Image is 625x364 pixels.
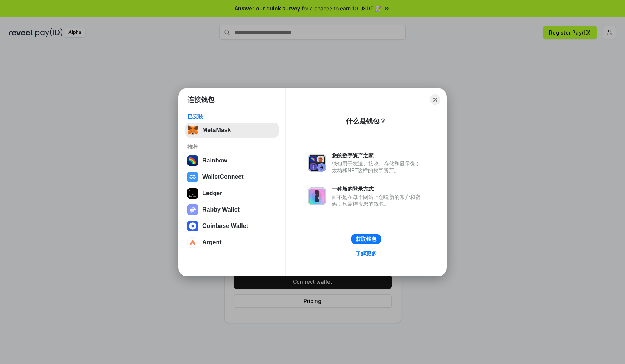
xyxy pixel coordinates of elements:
[332,152,424,159] div: 您的数字资产之家
[202,190,222,197] div: Ledger
[187,155,198,166] img: svg+xml,%3Csvg%20width%3D%22120%22%20height%3D%22120%22%20viewBox%3D%220%200%20120%20120%22%20fil...
[351,234,381,244] button: 获取钱包
[202,127,231,133] div: MetaMask
[185,219,279,233] button: Coinbase Wallet
[187,237,198,248] img: svg+xml,%3Csvg%20width%3D%2228%22%20height%3D%2228%22%20viewBox%3D%220%200%2028%2028%22%20fill%3D...
[187,221,198,231] img: svg+xml,%3Csvg%20width%3D%2228%22%20height%3D%2228%22%20viewBox%3D%220%200%2028%2028%22%20fill%3D...
[332,194,424,207] div: 而不是在每个网站上创建新的账户和密码，只需连接您的钱包。
[185,170,279,184] button: WalletConnect
[332,186,424,192] div: 一种新的登录方式
[187,188,198,199] img: svg+xml,%3Csvg%20xmlns%3D%22http%3A%2F%2Fwww.w3.org%2F2000%2Fsvg%22%20width%3D%2228%22%20height%3...
[351,249,381,258] a: 了解更多
[356,250,376,257] div: 了解更多
[308,187,326,205] img: svg+xml,%3Csvg%20xmlns%3D%22http%3A%2F%2Fwww.w3.org%2F2000%2Fsvg%22%20fill%3D%22none%22%20viewBox...
[185,186,279,201] button: Ledger
[187,204,198,215] img: svg+xml,%3Csvg%20xmlns%3D%22http%3A%2F%2Fwww.w3.org%2F2000%2Fsvg%22%20fill%3D%22none%22%20viewBox...
[185,235,279,250] button: Argent
[187,95,214,104] h1: 连接钱包
[185,153,279,168] button: Rainbow
[308,154,326,172] img: svg+xml,%3Csvg%20xmlns%3D%22http%3A%2F%2Fwww.w3.org%2F2000%2Fsvg%22%20fill%3D%22none%22%20viewBox...
[202,157,227,164] div: Rainbow
[187,125,198,135] img: svg+xml,%3Csvg%20fill%3D%22none%22%20height%3D%2233%22%20viewBox%3D%220%200%2035%2033%22%20width%...
[202,206,240,213] div: Rabby Wallet
[187,172,198,182] img: svg+xml,%3Csvg%20width%3D%2228%22%20height%3D%2228%22%20viewBox%3D%220%200%2028%2028%22%20fill%3D...
[346,117,386,126] div: 什么是钱包？
[185,123,279,138] button: MetaMask
[202,223,248,229] div: Coinbase Wallet
[187,144,276,150] div: 推荐
[202,174,244,180] div: WalletConnect
[332,160,424,174] div: 钱包用于发送、接收、存储和显示像以太坊和NFT这样的数字资产。
[185,202,279,217] button: Rabby Wallet
[430,94,440,105] button: Close
[187,113,276,120] div: 已安装
[202,239,222,246] div: Argent
[356,236,376,242] div: 获取钱包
